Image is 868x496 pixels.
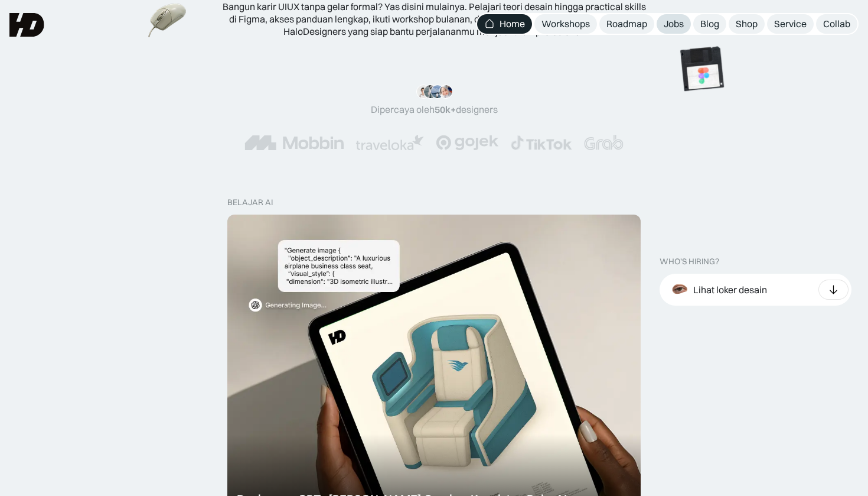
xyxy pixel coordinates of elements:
div: Jobs [664,18,684,30]
div: Workshops [541,18,590,30]
a: Roadmap [599,14,654,34]
a: Blog [693,14,726,34]
a: Jobs [657,14,691,34]
div: Lihat loker desain [693,284,767,296]
div: Home [500,18,525,30]
div: Collab [823,18,850,30]
a: Home [477,14,532,34]
a: Workshops [534,14,597,34]
div: Roadmap [606,18,647,30]
a: Collab [816,14,857,34]
div: WHO’S HIRING? [660,257,719,267]
div: Service [774,18,807,30]
div: Shop [736,18,758,30]
div: Dipercaya oleh designers [371,103,498,116]
div: Blog [700,18,719,30]
a: Shop [729,14,765,34]
a: Service [767,14,814,34]
div: Bangun karir UIUX tanpa gelar formal? Yas disini mulainya. Pelajari teori desain hingga practical... [221,1,647,37]
span: 50k+ [435,103,456,115]
div: belajar ai [227,197,273,208]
